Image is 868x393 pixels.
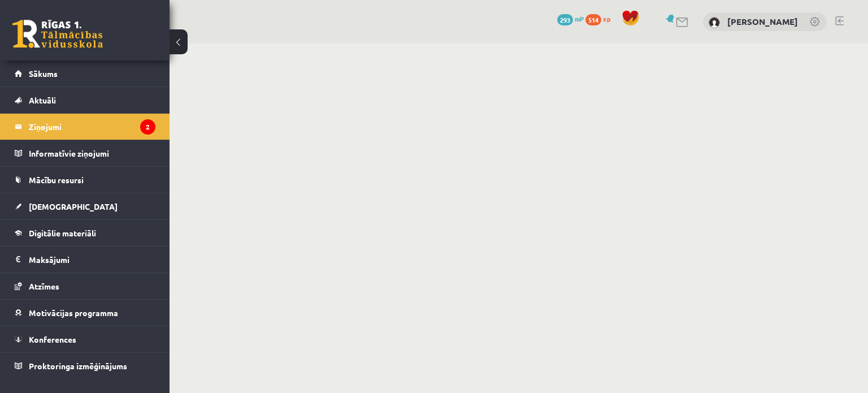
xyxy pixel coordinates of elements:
legend: Informatīvie ziņojumi [29,140,155,166]
a: Mācību resursi [15,167,155,193]
span: 514 [585,14,601,25]
span: Motivācijas programma [29,308,118,318]
span: Proktoringa izmēģinājums [29,361,127,371]
a: Sākums [15,61,155,87]
a: [PERSON_NAME] [727,16,798,27]
i: 2 [140,119,155,135]
span: mP [575,14,584,23]
a: Atzīmes [15,273,155,299]
img: Aleksandrija Līduma [709,17,720,28]
span: Sākums [29,68,58,79]
a: Proktoringa izmēģinājums [15,353,155,379]
a: Rīgas 1. Tālmācības vidusskola [12,20,103,48]
a: Ziņojumi2 [15,114,155,140]
a: Motivācijas programma [15,300,155,326]
span: 293 [557,14,573,25]
a: Aktuāli [15,87,155,113]
a: Konferences [15,326,155,352]
span: xp [603,14,610,23]
a: 293 mP [557,14,584,23]
a: Maksājumi [15,247,155,273]
a: Informatīvie ziņojumi [15,140,155,166]
a: [DEMOGRAPHIC_DATA] [15,193,155,219]
a: Digitālie materiāli [15,220,155,246]
span: Mācību resursi [29,175,84,185]
legend: Ziņojumi [29,114,155,140]
a: 514 xp [585,14,616,23]
span: [DEMOGRAPHIC_DATA] [29,201,118,211]
legend: Maksājumi [29,247,155,273]
span: Atzīmes [29,281,59,291]
span: Digitālie materiāli [29,228,96,238]
span: Konferences [29,334,76,344]
span: Aktuāli [29,95,56,105]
